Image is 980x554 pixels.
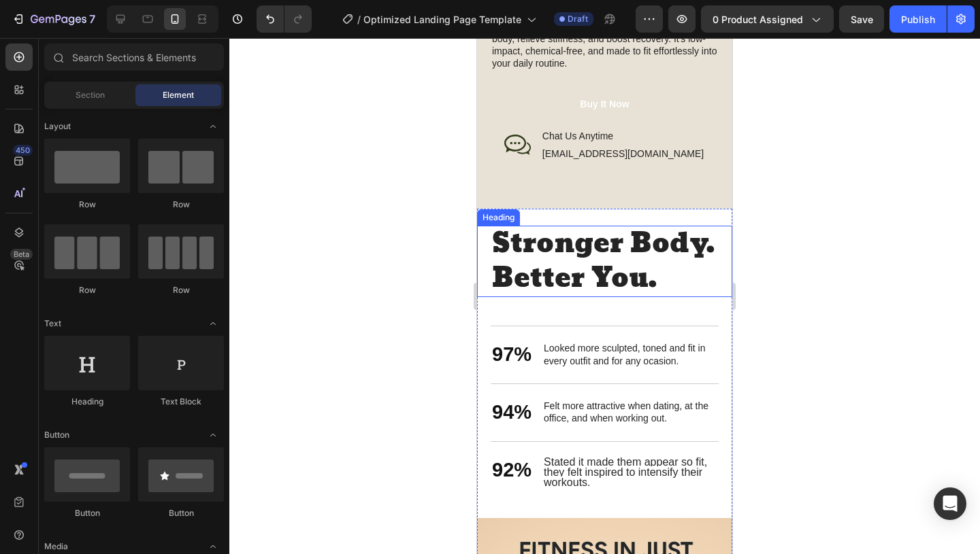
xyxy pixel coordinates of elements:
[889,5,947,33] button: Publish
[257,5,312,33] div: Undo/Redo
[44,198,130,211] div: Row
[10,249,33,260] div: Beta
[839,5,884,33] button: Save
[44,429,69,441] span: Button
[202,313,224,334] span: Toggle open
[44,284,130,296] div: Row
[138,396,224,408] div: Text Block
[701,5,834,33] button: 0 product assigned
[934,487,966,520] div: Open Intercom Messenger
[138,507,224,519] div: Button
[713,12,803,27] span: 0 product assigned
[568,13,588,25] span: Draft
[202,116,224,137] span: Toggle open
[138,198,224,211] div: Row
[13,145,33,156] div: 450
[44,396,130,408] div: Heading
[44,44,224,71] input: Search Sections & Elements
[163,89,194,101] span: Element
[89,11,95,27] p: 7
[901,12,935,27] div: Publish
[44,507,130,519] div: Button
[44,317,61,330] span: Text
[477,38,732,554] iframe: Design area
[44,120,71,133] span: Layout
[357,12,361,27] span: /
[5,5,101,33] button: 7
[363,12,521,27] span: Optimized Landing Page Template
[851,14,873,25] span: Save
[202,424,224,446] span: Toggle open
[138,284,224,296] div: Row
[76,89,105,101] span: Section
[44,540,68,553] span: Media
